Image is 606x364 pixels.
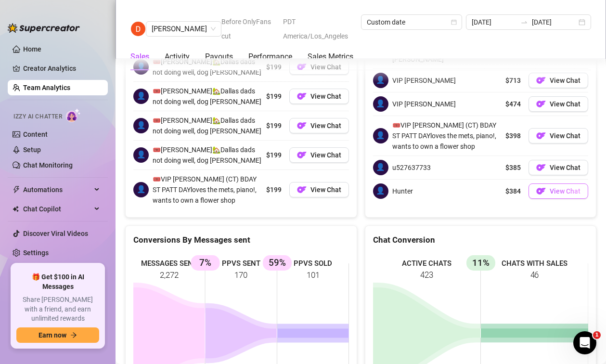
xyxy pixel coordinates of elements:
img: logo-BBDzfeDw.svg [8,23,80,33]
iframe: Intercom live chat [573,331,596,354]
span: 1 [593,331,601,339]
span: Hunter [392,186,413,196]
span: thunderbolt [13,186,20,194]
button: OFView Chat [289,147,349,163]
button: OFView Chat [529,160,588,175]
span: Izzy AI Chatter [13,112,62,121]
span: View Chat [550,77,580,84]
a: Team Analytics [23,84,70,91]
a: Chat Monitoring [23,161,73,169]
span: $199 [266,184,282,195]
span: Before OnlyFans cut [221,14,277,43]
img: Dan Anton Soriano [131,22,145,36]
span: u527637733 [392,162,431,173]
span: 🎟️[PERSON_NAME]🏡Dallas dads not doing well, dog [PERSON_NAME] [153,86,262,107]
div: Payouts [205,51,233,63]
span: 🎟️[PERSON_NAME]🏡Dallas dads not doing well, dog [PERSON_NAME] [153,144,262,166]
button: OFView Chat [529,128,588,143]
a: Content [23,130,48,138]
span: Share [PERSON_NAME] with a friend, and earn unlimited rewards [16,295,99,324]
span: swap-right [520,18,528,26]
span: Dan Anton Soriano [152,22,216,36]
span: 🎟️VIP [PERSON_NAME] (CT) BDAY ST PATT DAYloves the mets, piano!, wants to own a flower shop [392,120,502,152]
img: OF [536,131,546,141]
span: Chat Copilot [23,201,91,217]
img: OF [297,185,307,195]
span: VIP [PERSON_NAME] [392,99,456,109]
button: OFView Chat [529,183,588,199]
div: Performance [248,51,292,63]
button: Earn nowarrow-right [16,327,99,343]
img: OF [536,76,546,85]
span: $199 [266,120,282,131]
img: OF [297,91,307,101]
img: OF [297,150,307,160]
span: $713 [505,75,521,86]
a: Discover Viral Videos [23,230,88,237]
span: Earn now [39,331,66,339]
span: View Chat [550,187,580,195]
span: 🎟️[PERSON_NAME]🏡Dallas dads not doing well, dog [PERSON_NAME] [153,115,262,136]
span: View Chat [550,100,580,108]
div: Conversions By Messages sent [133,234,349,247]
span: VIP [PERSON_NAME] [392,75,456,86]
div: Chat Conversion [373,234,589,247]
img: AI Chatter [66,108,81,122]
span: $384 [505,186,521,196]
a: Setup [23,146,41,154]
span: $199 [266,150,282,160]
span: Automations [23,182,91,197]
span: 👤 [373,73,388,88]
input: End date [532,17,577,27]
span: View Chat [310,92,341,100]
span: View Chat [310,186,341,194]
span: arrow-right [70,332,77,338]
span: 👤 [373,96,388,112]
img: Chat Copilot [13,206,19,212]
img: OF [297,121,307,130]
div: Sales [130,51,149,63]
span: 👤 [373,160,388,175]
span: $474 [505,99,521,109]
span: View Chat [310,151,341,159]
div: Sales Metrics [308,51,353,63]
a: Settings [23,249,49,257]
span: View Chat [550,132,580,140]
span: 👤 [133,182,149,197]
img: OF [536,163,546,172]
button: OFView Chat [529,73,588,88]
div: Activity [165,51,190,63]
span: calendar [451,19,457,25]
button: OFView Chat [289,182,349,197]
img: OF [536,186,546,196]
span: PDT America/Los_Angeles [283,14,356,43]
a: Home [23,45,41,53]
span: Custom date [367,15,456,29]
a: Creator Analytics [23,61,100,76]
input: Start date [472,17,516,27]
span: 🎁 Get $100 in AI Messages [16,273,99,291]
span: 👤 [373,128,388,143]
button: OFView Chat [529,96,588,112]
span: to [520,18,528,26]
span: $199 [266,91,282,102]
span: View Chat [550,164,580,171]
button: OFView Chat [289,89,349,104]
span: $398 [505,130,521,141]
button: OFView Chat [289,118,349,133]
span: 👤 [133,118,149,133]
span: 👤 [373,183,388,199]
span: 👤 [133,147,149,163]
img: OF [536,99,546,109]
span: 👤 [133,89,149,104]
span: View Chat [310,122,341,130]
